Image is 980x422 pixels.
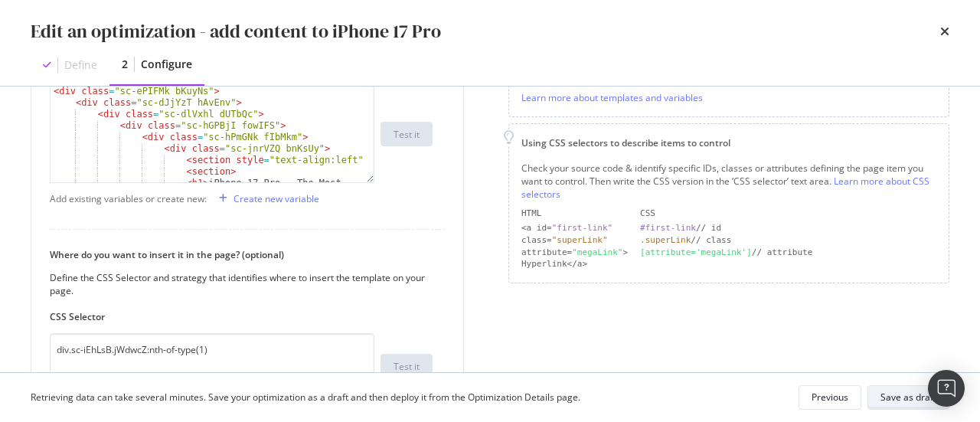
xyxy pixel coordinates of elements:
div: class= [521,234,628,247]
div: 2 [122,57,128,72]
div: Hyperlink</a> [521,258,628,270]
div: attribute= > [521,247,628,259]
div: Edit an optimization - add content to iPhone 17 Pro [31,18,441,44]
textarea: div.sc-iEhLsB.jWdwcZ:nth-of-type(1) [50,333,374,381]
div: [attribute='megaLink'] [640,247,752,257]
div: Create new variable [234,192,319,205]
div: // id [640,222,936,234]
button: Test it [381,354,433,378]
div: Previous [812,391,848,404]
div: "megaLink" [572,247,622,257]
div: Save as draft [880,391,936,404]
button: Create new variable [213,186,319,211]
div: .superLink [640,235,691,245]
a: Learn more about CSS selectors [521,175,929,201]
div: "first-link" [552,223,612,233]
div: Configure [141,57,192,72]
label: Where do you want to insert it in the page? (optional) [50,248,433,261]
button: Previous [799,385,861,410]
div: Using CSS selectors to describe items to control [521,136,936,149]
div: "superLink" [552,235,608,245]
div: Define the CSS Selector and strategy that identifies where to insert the template on your page. [50,271,433,297]
div: Check your source code & identify specific IDs, classes or attributes defining the page item you ... [521,162,936,201]
div: times [940,18,949,44]
button: Save as draft [867,385,949,410]
div: <a id= [521,222,628,234]
div: #first-link [640,223,696,233]
div: Define [64,57,97,73]
label: CSS Selector [50,310,433,323]
div: HTML [521,208,628,220]
button: Test it [381,122,433,146]
div: Test it [394,128,420,141]
div: Retrieving data can take several minutes. Save your optimization as a draft and then deploy it fr... [31,391,580,404]
div: Add existing variables or create new: [50,192,207,205]
a: Learn more about templates and variables [521,91,703,104]
div: Open Intercom Messenger [928,370,965,407]
div: // class [640,234,936,247]
div: Test it [394,360,420,373]
div: CSS [640,208,936,220]
div: // attribute [640,247,936,259]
